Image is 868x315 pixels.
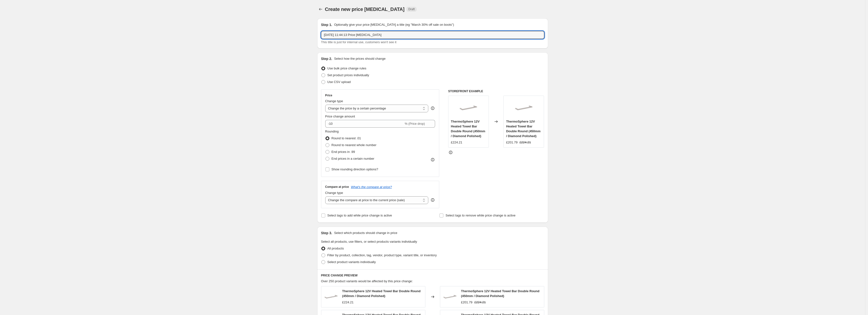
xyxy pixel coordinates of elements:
[474,300,486,305] strike: £224.21
[459,98,478,118] img: HTB-DRDPS-458799_80x.jpg
[332,157,374,160] span: End prices in a certain number
[321,40,396,44] span: This title is just for internal use, customers won't see it
[514,98,534,118] img: HTB-DRDPS-458799_80x.jpg
[506,140,517,145] div: £201.79
[327,260,376,264] span: Select product variants individually
[451,140,462,145] div: £224.21
[321,231,332,235] h2: Step 3.
[451,120,485,138] span: ThermoSphere 12V Heated Towel Bar Double Round (450mm / Diamond Polished)
[321,279,413,283] span: Over 250 product variants would be affected by this price change:
[325,93,332,97] h3: Price
[321,56,332,61] h2: Step 2.
[325,191,343,195] span: Change type
[327,253,437,257] span: Filter by product, collection, tag, vendor, product type, variant title, or inventory
[446,214,516,217] span: Select tags to remove while price change is active
[448,89,544,93] h6: STOREFRONT EXAMPLE
[461,289,540,298] span: ThermoSphere 12V Heated Towel Bar Double Round (450mm / Diamond Polished)
[332,136,361,140] span: Round to nearest .01
[430,106,435,111] div: help
[342,300,354,305] div: £224.21
[317,6,324,13] button: Price change jobs
[351,185,392,189] button: What's the compare at price?
[321,240,417,243] span: Select all products, use filters, or select products variants individually
[334,231,397,235] p: Select which products should change in price
[325,185,349,189] h3: Compare at price
[334,22,454,27] p: Optionally give your price [MEDICAL_DATA] a title (eg "March 30% off sale on boots")
[325,7,405,12] span: Create new price [MEDICAL_DATA]
[327,80,351,84] span: Use CSV upload
[327,247,344,250] span: All products
[321,31,544,39] input: 30% off holiday sale
[408,7,415,11] span: Draft
[321,274,544,277] h6: PRICE CHANGE PREVIEW
[325,99,343,103] span: Change type
[443,290,457,304] img: HTB-DRDPS-458799_80x.jpg
[334,56,386,61] p: Select how the prices should change
[327,73,369,77] span: Set product prices individually
[461,300,473,305] div: £201.79
[327,214,392,217] span: Select tags to add while price change is active
[430,198,435,202] div: help
[506,120,541,138] span: ThermoSphere 12V Heated Towel Bar Double Round (450mm / Diamond Polished)
[405,122,425,125] span: % (Price drop)
[325,115,355,118] span: Price change amount
[324,290,338,304] img: HTB-DRDPS-458799_80x.jpg
[342,289,421,298] span: ThermoSphere 12V Heated Towel Bar Double Round (450mm / Diamond Polished)
[332,150,355,154] span: End prices in .99
[321,22,332,27] h2: Step 1.
[332,143,377,147] span: Round to nearest whole number
[519,140,531,145] strike: £224.21
[325,130,339,133] span: Rounding
[332,167,378,171] span: Show rounding direction options?
[325,120,404,128] input: -15
[327,66,366,70] span: Use bulk price change rules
